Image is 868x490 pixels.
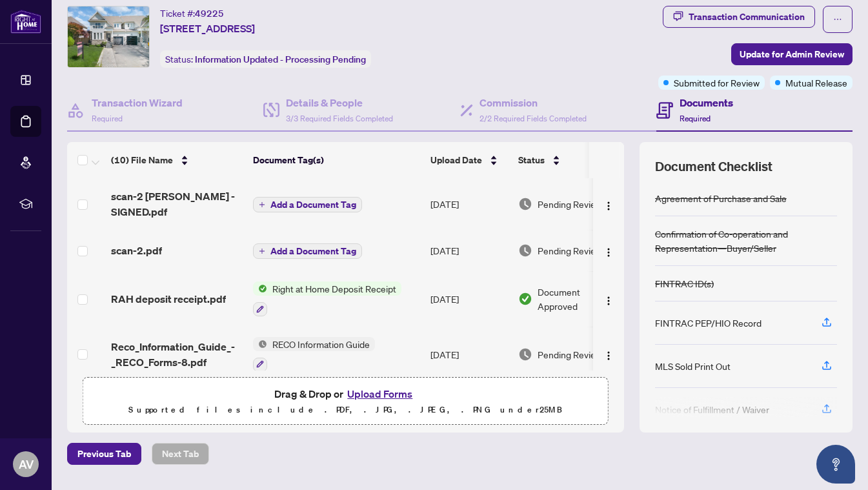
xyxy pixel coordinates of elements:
h4: Transaction Wizard [92,95,183,110]
div: Status: [160,50,371,68]
span: Submitted for Review [674,76,760,90]
td: [DATE] [425,271,513,327]
img: Document Status [518,292,532,306]
img: Logo [603,296,614,306]
button: Status IconRight at Home Deposit Receipt [253,281,401,316]
button: Add a Document Tag [253,196,362,213]
th: (10) File Name [106,142,248,178]
h4: Documents [680,95,733,110]
td: [DATE] [425,230,513,271]
img: Document Status [518,347,532,362]
h4: Details & People [286,95,393,110]
button: Previous Tab [67,443,141,465]
span: scan-2.pdf [111,243,162,258]
span: plus [259,248,265,254]
button: Open asap [816,445,855,484]
div: FINTRAC PEP/HIO Record [655,316,762,330]
div: Ticket #: [160,6,224,21]
span: ellipsis [833,15,842,24]
div: Agreement of Purchase and Sale [655,191,787,205]
button: Logo [598,289,619,309]
img: Logo [603,247,614,258]
th: Upload Date [425,142,513,178]
th: Status [513,142,623,178]
div: MLS Sold Print Out [655,359,731,373]
button: Add a Document Tag [253,243,362,260]
span: Information Updated - Processing Pending [195,54,366,65]
img: Status Icon [253,281,267,296]
span: Drag & Drop or [274,385,416,402]
h4: Commission [479,95,587,110]
span: Previous Tab [77,444,131,464]
button: Logo [598,194,619,214]
span: Pending Review [538,197,602,211]
span: Status [518,153,545,167]
span: Pending Review [538,243,602,258]
span: Upload Date [430,153,482,167]
button: Status IconRECO Information Guide [253,337,375,372]
button: Add a Document Tag [253,243,362,259]
img: Logo [603,351,614,361]
span: plus [259,201,265,208]
img: Document Status [518,243,532,258]
span: Update for Admin Review [740,44,844,65]
button: Add a Document Tag [253,197,362,212]
span: 3/3 Required Fields Completed [286,114,393,123]
span: Document Checklist [655,158,772,176]
img: logo [10,10,41,34]
span: [STREET_ADDRESS] [160,21,255,36]
span: Required [92,114,123,123]
div: Confirmation of Co-operation and Representation—Buyer/Seller [655,227,837,255]
span: Reco_Information_Guide_-_RECO_Forms-8.pdf [111,339,243,370]
div: FINTRAC ID(s) [655,276,714,291]
span: Mutual Release [785,76,847,90]
th: Document Tag(s) [248,142,425,178]
img: Status Icon [253,337,267,351]
span: 2/2 Required Fields Completed [479,114,587,123]
span: (10) File Name [111,153,173,167]
span: Document Approved [538,285,618,313]
span: Required [680,114,711,123]
span: scan-2 [PERSON_NAME] - SIGNED.pdf [111,189,243,219]
td: [DATE] [425,178,513,230]
img: Logo [603,201,614,211]
span: RECO Information Guide [267,337,375,351]
span: Right at Home Deposit Receipt [267,281,401,296]
div: Transaction Communication [689,6,805,27]
button: Logo [598,240,619,261]
span: 49225 [195,8,224,19]
img: Document Status [518,197,532,211]
span: Add a Document Tag [270,247,356,256]
p: Supported files include .PDF, .JPG, .JPEG, .PNG under 25 MB [91,402,600,418]
span: AV [19,455,34,473]
button: Upload Forms [343,385,416,402]
td: [DATE] [425,327,513,382]
button: Transaction Communication [663,6,815,28]
span: Drag & Drop orUpload FormsSupported files include .PDF, .JPG, .JPEG, .PNG under25MB [83,378,608,425]
img: IMG-W12331425_1.jpg [68,6,149,67]
span: RAH deposit receipt.pdf [111,291,226,307]
span: Pending Review [538,347,602,362]
button: Next Tab [152,443,209,465]
span: Add a Document Tag [270,200,356,209]
button: Update for Admin Review [731,43,853,65]
button: Logo [598,344,619,365]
